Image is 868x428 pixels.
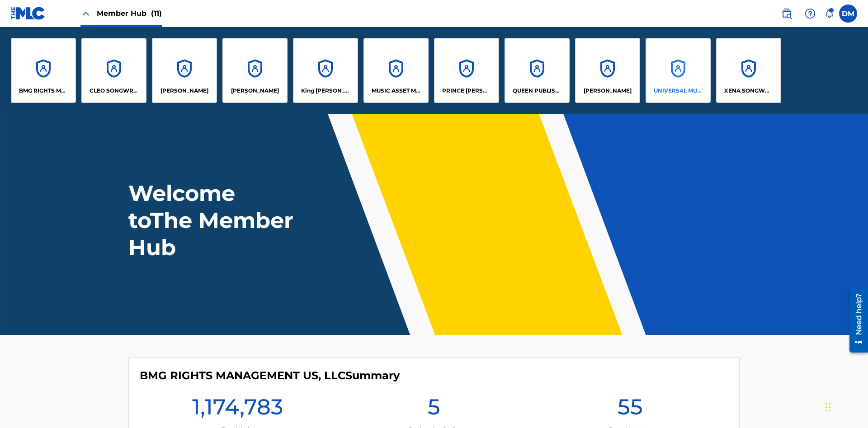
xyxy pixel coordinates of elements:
p: King McTesterson [301,87,350,95]
a: AccountsKing [PERSON_NAME] [293,38,358,103]
p: UNIVERSAL MUSIC PUB GROUP [654,87,703,95]
iframe: Chat Widget [823,385,868,428]
img: help [805,8,816,19]
p: CLEO SONGWRITER [90,87,139,95]
h1: 5 [428,393,440,426]
div: Drag [826,394,831,421]
a: Accounts[PERSON_NAME] [152,38,217,103]
a: Accounts[PERSON_NAME] [575,38,640,103]
a: AccountsXENA SONGWRITER [716,38,781,103]
p: ELVIS COSTELLO [160,87,208,95]
div: User Menu [839,5,857,23]
a: Public Search [778,5,796,23]
a: Accounts[PERSON_NAME] [222,38,288,103]
p: BMG RIGHTS MANAGEMENT US, LLC [19,87,68,95]
p: MUSIC ASSET MANAGEMENT (MAM) [372,87,421,95]
img: search [781,8,792,19]
iframe: Resource Center [843,283,868,357]
div: Help [801,5,819,23]
h1: Welcome to The Member Hub [128,180,297,261]
p: PRINCE MCTESTERSON [442,87,491,95]
p: EYAMA MCSINGER [231,87,279,95]
p: QUEEN PUBLISHA [513,87,562,95]
div: Notifications [825,9,834,18]
span: Member Hub [97,8,162,19]
a: AccountsUNIVERSAL MUSIC PUB GROUP [646,38,711,103]
h4: BMG RIGHTS MANAGEMENT US, LLC [140,369,400,382]
span: (11) [151,9,162,18]
h1: 55 [618,393,643,426]
a: AccountsCLEO SONGWRITER [81,38,146,103]
a: AccountsPRINCE [PERSON_NAME] [434,38,499,103]
a: AccountsBMG RIGHTS MANAGEMENT US, LLC [11,38,76,103]
img: MLC Logo [11,7,46,20]
a: AccountsQUEEN PUBLISHA [505,38,570,103]
p: XENA SONGWRITER [724,87,774,95]
img: Close [80,8,91,19]
p: RONALD MCTESTERSON [584,87,632,95]
a: AccountsMUSIC ASSET MANAGEMENT (MAM) [363,38,429,103]
h1: 1,174,783 [192,393,283,426]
